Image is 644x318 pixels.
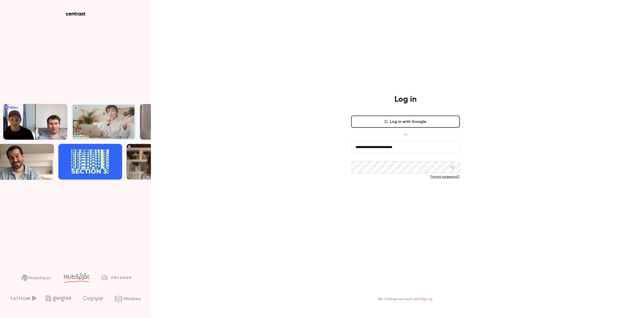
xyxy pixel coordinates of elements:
[401,132,410,137] span: or
[351,187,460,199] button: Log in
[394,94,417,104] h4: Log in
[351,116,460,128] button: Log in with Google
[420,297,433,301] a: Sign up
[101,275,131,280] img: decagon
[378,297,433,302] p: No Contrast account yet?
[430,175,460,179] a: Forgot password?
